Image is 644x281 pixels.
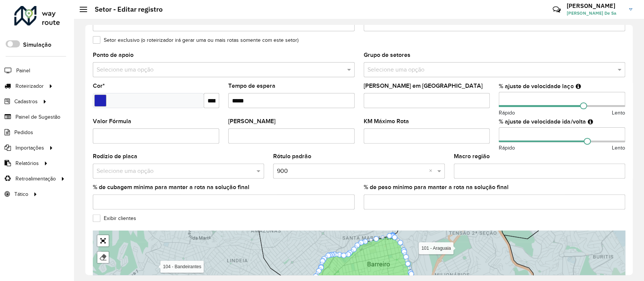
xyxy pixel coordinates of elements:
[93,152,137,161] label: Rodízio de placa
[15,113,60,121] span: Painel de Sugestão
[499,109,515,117] span: Rápido
[23,40,51,49] label: Simulação
[15,82,44,90] span: Roteirizador
[14,128,33,136] span: Pedidos
[15,159,39,167] span: Relatórios
[228,117,275,126] label: [PERSON_NAME]
[93,36,298,44] label: Setor exclusivo (o roteirizador irá gerar uma ou mais rotas somente com este setor)
[15,144,44,152] span: Importações
[93,81,105,90] label: Cor
[587,119,593,125] em: Ajuste de velocidade do veículo entre a saída do depósito até o primeiro cliente e a saída do últ...
[499,117,586,126] label: % ajuste de velocidade ida/volta
[575,83,581,89] em: Ajuste de velocidade do veículo entre clientes
[454,152,490,161] label: Macro região
[93,50,134,60] label: Ponto de apoio
[16,67,30,75] span: Painel
[14,98,38,105] span: Cadastros
[499,82,573,91] label: % ajuste de velocidade laço
[499,144,515,152] span: Rápido
[612,109,625,117] span: Lento
[93,214,136,222] label: Exibir clientes
[97,252,109,263] div: Remover camada(s)
[364,117,409,126] label: KM Máximo Rota
[567,10,623,17] span: [PERSON_NAME] De Sa
[567,2,623,9] h3: [PERSON_NAME]
[364,183,509,192] label: % de peso mínimo para manter a rota na solução final
[549,2,565,18] a: Contato Rápido
[273,152,311,161] label: Rótulo padrão
[93,183,249,192] label: % de cubagem mínima para manter a rota na solução final
[93,117,131,126] label: Valor Fórmula
[97,235,109,246] a: Abrir mapa em tela cheia
[364,50,410,60] label: Grupo de setores
[14,190,28,198] span: Tático
[364,81,483,90] label: [PERSON_NAME] em [GEOGRAPHIC_DATA]
[15,175,56,183] span: Retroalimentação
[612,144,625,152] span: Lento
[429,166,435,176] span: Clear all
[87,5,163,14] h2: Setor - Editar registro
[94,95,106,107] input: Select a color
[228,81,275,90] label: Tempo de espera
